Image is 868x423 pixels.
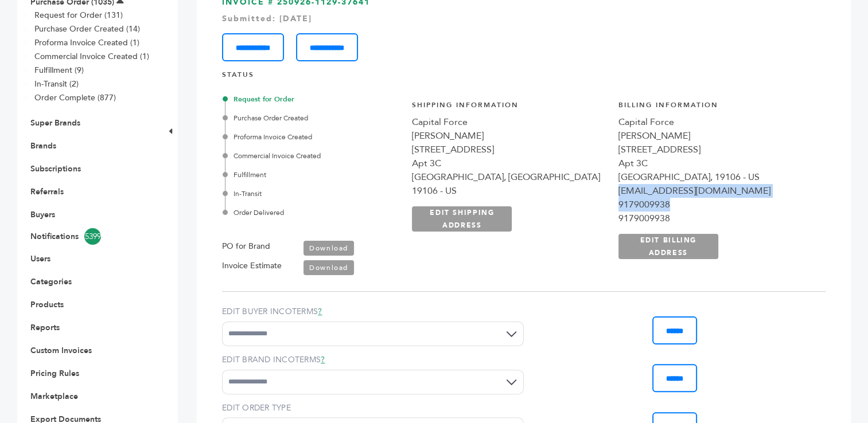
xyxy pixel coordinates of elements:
[30,322,60,333] a: Reports
[222,70,826,85] h4: STATUS
[34,51,149,62] a: Commercial Invoice Created (1)
[30,140,56,151] a: Brands
[34,65,84,76] a: Fulfillment (9)
[618,143,813,156] div: [STREET_ADDRESS]
[225,94,399,104] div: Request for Order
[618,129,813,143] div: [PERSON_NAME]
[303,260,354,275] a: Download
[222,240,270,253] label: PO for Brand
[222,13,826,25] div: Submitted: [DATE]
[34,79,79,89] a: In-Transit (2)
[30,368,79,379] a: Pricing Rules
[618,156,813,170] div: Apt 3C
[222,354,524,366] label: EDIT BRAND INCOTERMS
[412,156,606,170] div: Apt 3C
[318,306,322,317] a: ?
[30,186,64,197] a: Referrals
[34,23,140,34] a: Purchase Order Created (14)
[225,132,399,142] div: Proforma Invoice Created
[30,276,72,287] a: Categories
[618,211,813,225] div: 9179009938
[30,163,81,174] a: Subscriptions
[618,198,813,211] div: 9179009938
[34,92,116,103] a: Order Complete (877)
[34,37,139,48] a: Proforma Invoice Created (1)
[84,228,101,245] span: 5399
[225,189,399,199] div: In-Transit
[412,170,606,198] div: [GEOGRAPHIC_DATA], [GEOGRAPHIC_DATA] 19106 - US
[321,354,325,365] a: ?
[225,170,399,180] div: Fulfillment
[30,209,55,220] a: Buyers
[412,100,606,116] h4: Shipping Information
[412,206,512,232] a: EDIT SHIPPING ADDRESS
[618,100,813,116] h4: Billing Information
[412,129,606,143] div: [PERSON_NAME]
[30,345,92,356] a: Custom Invoices
[30,228,147,245] a: Notifications5399
[30,117,80,128] a: Super Brands
[618,234,718,259] a: EDIT BILLING ADDRESS
[225,151,399,161] div: Commercial Invoice Created
[30,299,64,310] a: Products
[303,241,354,256] a: Download
[412,115,606,129] div: Capital Force
[412,143,606,156] div: [STREET_ADDRESS]
[222,402,524,414] label: EDIT ORDER TYPE
[30,391,78,402] a: Marketplace
[225,113,399,123] div: Purchase Order Created
[618,184,813,198] div: [EMAIL_ADDRESS][DOMAIN_NAME]
[34,10,123,21] a: Request for Order (131)
[222,259,282,273] label: Invoice Estimate
[618,115,813,129] div: Capital Force
[222,306,524,318] label: EDIT BUYER INCOTERMS
[618,170,813,184] div: [GEOGRAPHIC_DATA], 19106 - US
[225,207,399,218] div: Order Delivered
[30,253,50,264] a: Users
